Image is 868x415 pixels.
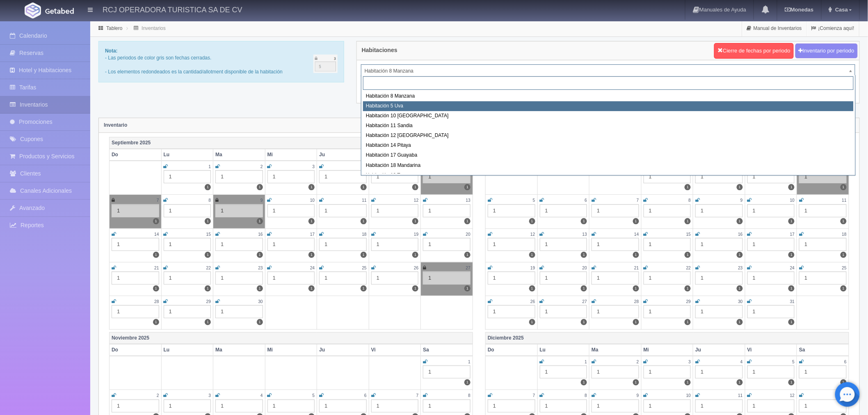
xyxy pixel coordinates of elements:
[363,171,854,180] div: Habitación 19 Tuna
[363,141,854,150] div: Habitación 14 Pitaya
[363,121,854,131] div: Habitación 11 Sandia
[363,161,854,171] div: Habitación 18 Mandarina
[363,91,854,101] div: Habitación 8 Manzana
[363,111,854,121] div: Habitación 10 [GEOGRAPHIC_DATA]
[363,101,854,111] div: Habitación 5 Uva
[363,131,854,141] div: Habitación 12 [GEOGRAPHIC_DATA]
[363,150,854,160] div: Habitación 17 Guayaba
